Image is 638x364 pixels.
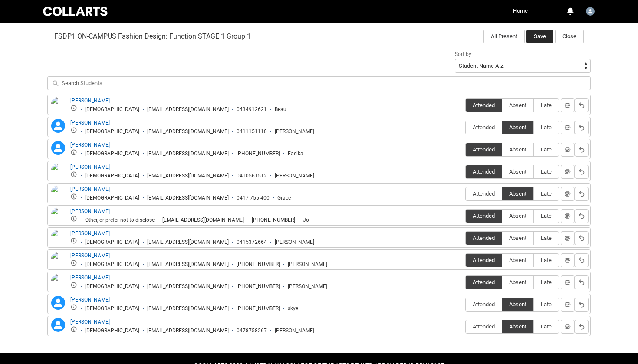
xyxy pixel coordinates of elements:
[466,257,502,263] span: Attended
[237,151,280,157] div: [PHONE_NUMBER]
[51,252,65,277] img: Mark Kenneth Eludo
[70,164,110,170] a: [PERSON_NAME]
[51,163,65,182] img: Gabriel Shine
[561,165,575,179] button: Notes
[237,106,267,113] div: 0434912621
[483,30,525,43] button: All Present
[466,168,502,175] span: Attended
[51,185,65,204] img: Grace Raftry
[54,32,251,41] span: FSDP1 ON-CAMPUS Fashion Design: Function STAGE 1 Group 1
[147,106,229,113] div: [EMAIL_ADDRESS][DOMAIN_NAME]
[70,98,110,104] a: [PERSON_NAME]
[534,168,559,175] span: Late
[147,328,229,334] div: [EMAIL_ADDRESS][DOMAIN_NAME]
[70,142,110,148] a: [PERSON_NAME]
[85,195,139,201] div: [DEMOGRAPHIC_DATA]
[502,102,533,108] span: Absent
[575,121,589,134] button: Reset
[561,320,575,334] button: Notes
[70,186,110,192] a: [PERSON_NAME]
[237,328,267,334] div: 0478758267
[252,217,295,223] div: [PHONE_NUMBER]
[275,128,314,135] div: [PERSON_NAME]
[575,320,589,334] button: Reset
[47,76,591,90] input: Search Students
[466,124,502,131] span: Attended
[147,195,229,201] div: [EMAIL_ADDRESS][DOMAIN_NAME]
[237,305,280,312] div: [PHONE_NUMBER]
[288,151,303,157] div: Fasika
[70,319,110,325] a: [PERSON_NAME]
[275,173,314,179] div: [PERSON_NAME]
[237,128,267,135] div: 0411151110
[534,213,559,219] span: Late
[534,124,559,131] span: Late
[237,173,267,179] div: 0410561512
[502,235,533,241] span: Absent
[85,128,139,135] div: [DEMOGRAPHIC_DATA]
[85,151,139,157] div: [DEMOGRAPHIC_DATA]
[502,213,533,219] span: Absent
[502,257,533,263] span: Absent
[147,151,229,157] div: [EMAIL_ADDRESS][DOMAIN_NAME]
[303,217,309,223] div: Jo
[277,195,291,201] div: Grace
[575,143,589,157] button: Reset
[575,209,589,223] button: Reset
[561,275,575,289] button: Notes
[575,187,589,201] button: Reset
[586,7,595,16] img: Tamara.Leacock
[51,207,65,233] img: Joseph Della-Ricca
[502,146,533,153] span: Absent
[534,323,559,330] span: Late
[575,231,589,245] button: Reset
[51,274,65,293] img: Neil Golding
[561,231,575,245] button: Notes
[237,195,270,201] div: 0417 755 400
[85,173,139,179] div: [DEMOGRAPHIC_DATA]
[534,146,559,153] span: Late
[85,261,139,268] div: [DEMOGRAPHIC_DATA]
[237,261,280,268] div: [PHONE_NUMBER]
[162,217,244,223] div: [EMAIL_ADDRESS][DOMAIN_NAME]
[147,128,229,135] div: [EMAIL_ADDRESS][DOMAIN_NAME]
[85,305,139,312] div: [DEMOGRAPHIC_DATA]
[561,187,575,201] button: Notes
[561,121,575,134] button: Notes
[147,305,229,312] div: [EMAIL_ADDRESS][DOMAIN_NAME]
[288,305,298,312] div: skye
[584,3,597,17] button: User Profile Tamara.Leacock
[534,279,559,285] span: Late
[561,209,575,223] button: Notes
[85,328,139,334] div: [DEMOGRAPHIC_DATA]
[561,253,575,267] button: Notes
[534,235,559,241] span: Late
[51,141,65,155] lightning-icon: Fasika Somerville-Smith
[466,301,502,308] span: Attended
[147,261,229,268] div: [EMAIL_ADDRESS][DOMAIN_NAME]
[85,283,139,290] div: [DEMOGRAPHIC_DATA]
[575,275,589,289] button: Reset
[575,165,589,179] button: Reset
[466,190,502,197] span: Attended
[237,239,267,246] div: 0415372664
[561,143,575,157] button: Notes
[51,318,65,332] lightning-icon: Yolanda Abd
[288,283,327,290] div: [PERSON_NAME]
[51,230,65,249] img: Kylie Hadicke
[466,279,502,285] span: Attended
[275,328,314,334] div: [PERSON_NAME]
[502,124,533,131] span: Absent
[534,190,559,197] span: Late
[85,217,155,223] div: Other, or prefer not to disclose
[534,102,559,108] span: Late
[575,98,589,112] button: Reset
[526,30,553,43] button: Save
[561,298,575,312] button: Notes
[502,279,533,285] span: Absent
[502,190,533,197] span: Absent
[147,239,229,246] div: [EMAIL_ADDRESS][DOMAIN_NAME]
[575,253,589,267] button: Reset
[51,296,65,310] lightning-icon: Skye Glover
[147,283,229,290] div: [EMAIL_ADDRESS][DOMAIN_NAME]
